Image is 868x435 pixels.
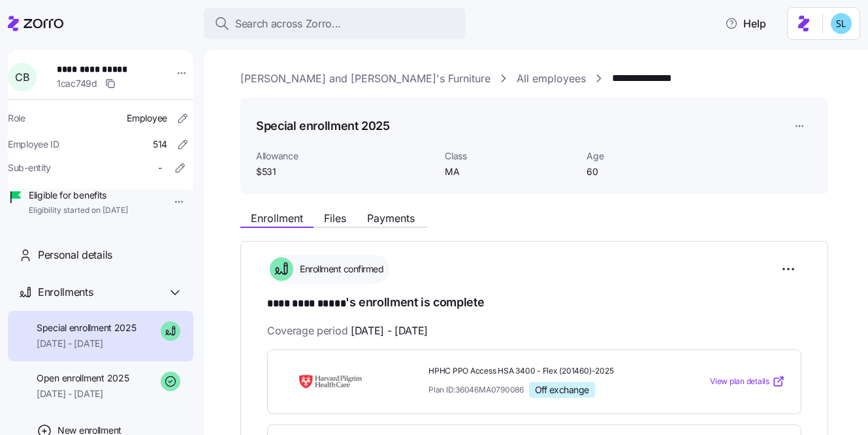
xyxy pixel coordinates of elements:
[15,72,29,82] span: C B
[251,213,303,223] span: Enrollment
[725,16,766,31] span: Help
[240,71,490,87] a: [PERSON_NAME] and [PERSON_NAME]'s Furniture
[296,263,383,276] span: Enrollment confirmed
[37,337,137,350] span: [DATE] - [DATE]
[256,150,434,163] span: Allowance
[235,16,341,32] span: Search across Zorro...
[29,189,128,202] span: Eligible for benefits
[8,161,51,174] span: Sub-entity
[367,213,415,223] span: Payments
[204,8,465,39] button: Search across Zorro...
[29,205,128,216] span: Eligibility started on [DATE]
[351,323,428,339] span: [DATE] - [DATE]
[445,150,576,163] span: Class
[8,112,25,125] span: Role
[37,372,129,385] span: Open enrollment 2025
[153,138,167,151] span: 514
[324,213,346,223] span: Files
[715,10,777,37] button: Help
[57,77,97,90] span: 1cac749d
[38,284,93,300] span: Enrollments
[587,150,718,163] span: Age
[535,384,589,396] span: Off exchange
[37,321,137,334] span: Special enrollment 2025
[445,165,576,178] span: MA
[831,13,852,34] img: 7c620d928e46699fcfb78cede4daf1d1
[256,118,390,134] h1: Special enrollment 2025
[38,247,112,263] span: Personal details
[37,387,129,400] span: [DATE] - [DATE]
[587,165,718,178] span: 60
[428,384,524,395] span: Plan ID: 36046MA0790086
[283,366,378,396] img: Harvard Pilgrim Health Care
[267,323,428,339] span: Coverage period
[428,366,657,377] span: HPHC PPO Access HSA 3400 - Flex (201460)-2025
[158,161,162,174] span: -
[267,294,801,312] h1: 's enrollment is complete
[517,71,586,87] a: All employees
[127,112,167,125] span: Employee
[710,376,769,388] span: View plan details
[710,375,785,388] a: View plan details
[8,138,59,151] span: Employee ID
[256,165,434,178] span: $531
